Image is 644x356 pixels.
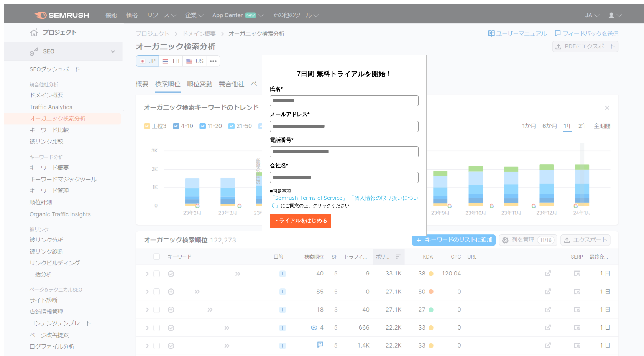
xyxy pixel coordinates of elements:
[270,110,419,119] label: メールアドレス*
[270,214,331,228] button: トライアルをはじめる
[270,188,419,209] p: ■同意事項 にご同意の上、クリックください
[270,194,348,201] a: 「Semrush Terms of Service」
[270,136,419,144] label: 電話番号*
[297,69,392,78] span: 7日間 無料トライアルを開始！
[270,194,419,209] a: 「個人情報の取り扱いについて」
